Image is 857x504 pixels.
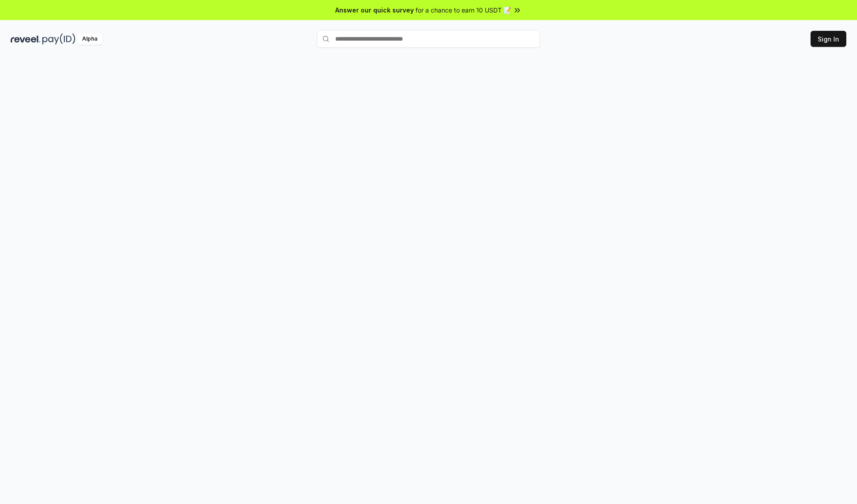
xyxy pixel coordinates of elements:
img: pay_id [42,33,75,45]
span: for a chance to earn 10 USDT 📝 [416,5,511,15]
span: Answer our quick survey [335,5,414,15]
div: Alpha [77,33,102,45]
img: reveel_dark [11,33,41,45]
button: Sign In [811,31,846,47]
